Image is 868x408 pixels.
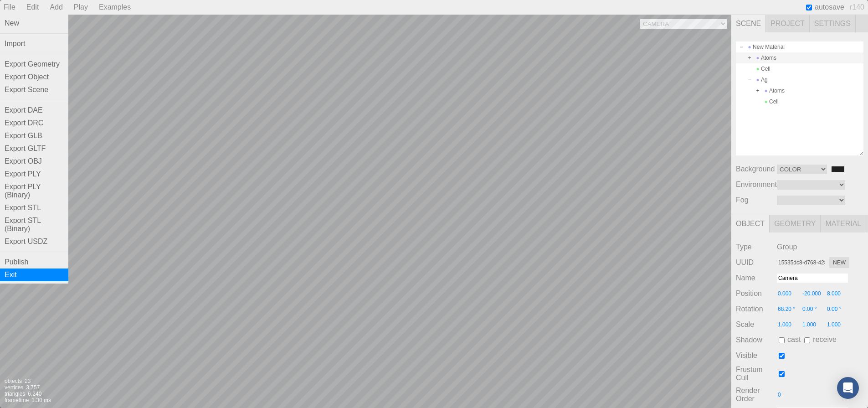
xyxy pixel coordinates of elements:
span: Environment [736,181,777,189]
div: Cell [736,96,863,107]
span: receive [813,336,837,344]
span: Rotation [736,305,777,313]
div: Cell [736,63,863,74]
span: Scale [736,320,777,329]
span: Background [736,165,777,173]
button: New [829,257,849,268]
span: Geometry [770,215,821,232]
span: Frustum Cull [736,366,777,382]
span: Group [777,243,797,251]
span: cast [787,336,801,344]
div: Ag [736,74,863,85]
span: autosave [815,3,844,11]
span: Visible [736,351,777,360]
div: Open Intercom Messenger [837,377,859,399]
span: Name [736,274,777,282]
span: Fog [736,196,777,204]
span: Project [766,15,810,32]
div: Atoms [736,85,863,96]
span: Position [736,289,777,298]
span: Shadow [736,336,777,344]
span: Object [731,215,770,232]
span: Settings [810,15,856,32]
span: Render Order [736,387,777,403]
span: UUID [736,258,777,267]
div: New Material [736,41,863,52]
span: Material [821,215,866,232]
span: Support [18,6,51,15]
div: Atoms [736,52,863,63]
span: Scene [731,15,766,32]
span: Type [736,243,777,251]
